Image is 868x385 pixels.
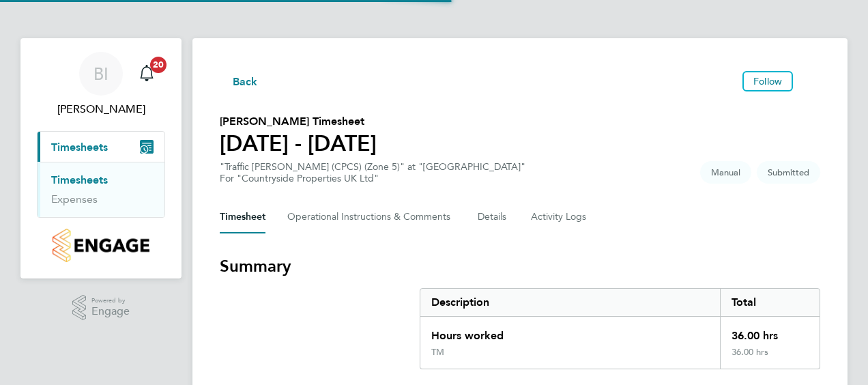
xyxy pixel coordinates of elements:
a: Expenses [51,192,98,205]
span: Ben Ioannou [37,101,165,117]
div: 36.00 hrs [720,317,820,347]
div: Timesheets [38,162,164,217]
span: Timesheets [51,141,108,154]
div: For "Countryside Properties UK Ltd" [220,173,525,184]
span: This timesheet is Submitted. [757,161,820,184]
span: Follow [753,75,782,87]
a: Powered byEngage [72,295,130,321]
button: Timesheets Menu [798,78,820,85]
div: Description [420,289,720,316]
a: BI[PERSON_NAME] [37,52,165,117]
div: "Traffic [PERSON_NAME] (CPCS) (Zone 5)" at "[GEOGRAPHIC_DATA]" [220,161,525,184]
span: This timesheet was manually created. [700,161,751,184]
button: Activity Logs [531,201,588,233]
span: BI [93,65,108,83]
img: countryside-properties-logo-retina.png [53,229,149,262]
div: Summary [420,288,820,369]
div: Hours worked [420,317,720,347]
a: Timesheets [51,173,108,186]
button: Back [220,72,258,89]
span: Engage [91,306,130,317]
div: Total [720,289,820,316]
button: Operational Instructions & Comments [287,201,456,233]
span: Back [233,74,258,90]
span: 20 [150,57,167,73]
nav: Main navigation [20,38,182,279]
a: 20 [133,52,160,96]
span: Powered by [91,295,130,306]
h2: [PERSON_NAME] Timesheet [220,113,377,130]
button: Timesheet [220,201,265,233]
div: 36.00 hrs [720,347,820,369]
button: Follow [742,71,793,91]
a: Go to home page [37,229,165,262]
button: Timesheets [38,132,164,162]
button: Details [478,201,509,233]
h3: Summary [220,255,820,277]
div: TM [431,347,444,358]
h1: [DATE] - [DATE] [220,130,377,157]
